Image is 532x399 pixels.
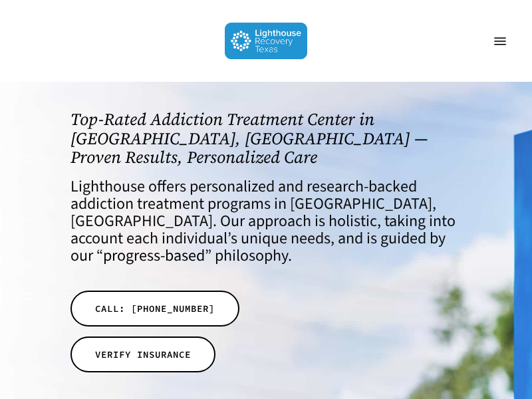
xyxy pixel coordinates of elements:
[95,302,215,315] span: CALL: [PHONE_NUMBER]
[70,110,462,167] h1: Top-Rated Addiction Treatment Center in [GEOGRAPHIC_DATA], [GEOGRAPHIC_DATA] — Proven Results, Pe...
[70,178,462,265] h4: Lighthouse offers personalized and research-backed addiction treatment programs in [GEOGRAPHIC_DA...
[225,23,308,59] img: Lighthouse Recovery Texas
[487,35,513,48] a: Navigation Menu
[95,348,191,361] span: VERIFY INSURANCE
[70,336,215,372] a: VERIFY INSURANCE
[103,244,205,267] a: progress-based
[70,291,239,327] a: CALL: [PHONE_NUMBER]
